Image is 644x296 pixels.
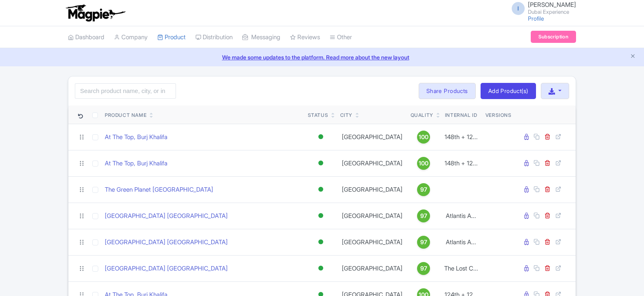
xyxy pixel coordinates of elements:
div: Active [317,236,325,248]
td: [GEOGRAPHIC_DATA] [337,203,407,229]
th: Internal ID [440,106,482,124]
td: [GEOGRAPHIC_DATA] [337,124,407,150]
button: Close announcement [630,52,636,61]
a: Share Products [419,83,476,99]
a: [GEOGRAPHIC_DATA] [GEOGRAPHIC_DATA] [105,238,228,247]
a: [GEOGRAPHIC_DATA] [GEOGRAPHIC_DATA] [105,264,228,273]
a: Company [114,26,148,49]
div: Active [317,157,325,169]
div: Active [317,262,325,274]
td: 148th + 12... [440,124,482,150]
span: 100 [419,159,428,168]
a: 97 [411,183,437,196]
a: Subscription [531,31,576,43]
a: Product [157,26,186,49]
div: Active [317,210,325,222]
a: The Green Planet [GEOGRAPHIC_DATA] [105,185,213,195]
span: 100 [419,133,428,142]
a: Add Product(s) [481,83,536,99]
a: Other [330,26,352,49]
td: 148th + 12... [440,150,482,176]
td: The Lost C... [440,255,482,281]
a: I [PERSON_NAME] Dubai Experience [507,2,576,15]
input: Search product name, city, or interal id [75,83,176,99]
a: Messaging [242,26,280,49]
div: Active [317,184,325,195]
div: Status [308,112,328,119]
span: 97 [420,185,427,194]
span: 97 [420,264,427,273]
span: I [512,2,525,15]
th: Versions [482,106,515,124]
a: [GEOGRAPHIC_DATA] [GEOGRAPHIC_DATA] [105,211,228,221]
span: 97 [420,211,427,220]
a: We made some updates to the platform. Read more about the new layout [5,53,639,61]
a: 97 [411,209,437,222]
div: Product Name [105,112,146,119]
img: logo-ab69f6fb50320c5b225c76a69d11143b.png [64,4,127,22]
a: Distribution [195,26,233,49]
td: [GEOGRAPHIC_DATA] [337,255,407,281]
a: At The Top, Burj Khalifa [105,133,167,142]
small: Dubai Experience [528,9,576,15]
a: 97 [411,236,437,249]
td: [GEOGRAPHIC_DATA] [337,176,407,203]
td: Atlantis A... [440,229,482,255]
td: [GEOGRAPHIC_DATA] [337,150,407,176]
td: Atlantis A... [440,203,482,229]
a: Profile [528,15,544,22]
a: At The Top, Burj Khalifa [105,159,167,168]
div: Quality [411,112,433,119]
a: Dashboard [68,26,104,49]
a: 97 [411,262,437,275]
a: Reviews [290,26,320,49]
span: [PERSON_NAME] [528,1,576,8]
span: 97 [420,238,427,247]
td: [GEOGRAPHIC_DATA] [337,229,407,255]
a: 100 [411,157,437,170]
div: City [340,112,352,119]
a: 100 [411,131,437,144]
div: Active [317,131,325,143]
